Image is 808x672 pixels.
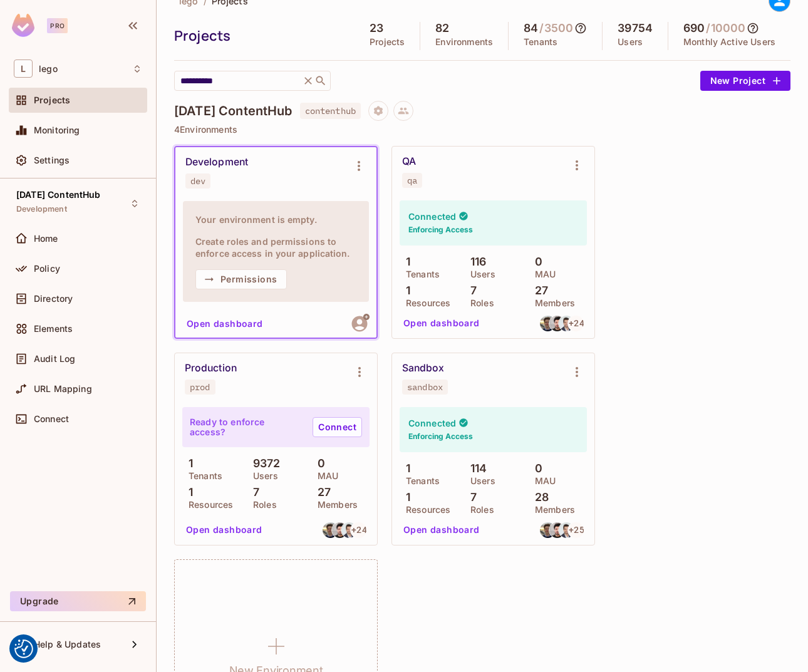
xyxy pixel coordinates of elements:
img: marwan.butrous@gmail.com [332,522,348,538]
div: sandbox [407,382,443,392]
span: Connect [34,414,69,424]
span: + 24 [569,319,584,328]
p: 4 Environments [174,125,790,135]
img: teofilojmmonteiro@gmail.com [559,522,574,538]
span: Home [34,234,58,244]
span: Workspace: lego [39,64,58,74]
button: Environment settings [564,153,589,178]
h5: 84 [524,22,538,34]
h5: 23 [370,22,383,34]
h6: Enforcing Access [408,431,473,442]
p: Roles [464,505,494,515]
img: SReyMgAAAABJRU5ErkJggg== [12,14,34,37]
span: Directory [34,294,73,304]
p: Users [247,471,278,481]
img: jakob.nielsen@lego.com [540,316,556,331]
img: jakob.nielsen@lego.com [540,522,556,538]
p: 7 [464,491,477,504]
button: Open dashboard [182,314,268,334]
p: 116 [464,256,487,268]
div: Projects [174,26,348,45]
button: Environment settings [346,153,371,178]
p: 7 [464,284,477,297]
div: qa [407,175,417,185]
span: URL Mapping [34,384,92,394]
p: 27 [529,284,548,297]
p: 1 [400,256,410,268]
span: [DATE] ContentHub [16,190,101,200]
button: Consent Preferences [14,639,33,658]
div: Sandbox [402,362,445,375]
p: Resources [400,505,450,515]
p: 1 [400,491,410,504]
span: Audit Log [34,354,75,364]
p: Members [529,505,575,515]
span: L [14,59,33,78]
h5: 690 [683,22,705,34]
img: marwan.butrous@gmail.com [549,316,565,331]
p: 9372 [247,457,281,470]
h5: / 3500 [539,22,573,34]
div: Pro [47,18,68,33]
p: Tenants [524,37,557,47]
p: Projects [370,37,405,47]
div: Production [185,362,237,375]
span: Development [16,204,67,214]
img: marwan.butrous@gmail.com [549,522,565,538]
h4: Your environment is empty. [195,214,356,225]
h4: [DATE] ContentHub [174,103,293,118]
h5: 39754 [618,22,653,34]
a: Connect [313,417,362,437]
button: Open dashboard [398,520,485,540]
div: Development [185,156,248,168]
div: dev [190,176,205,186]
button: Permissions [195,269,287,289]
p: Tenants [400,476,440,486]
span: Settings [34,155,70,165]
span: Projects [34,95,70,105]
div: QA [402,155,416,168]
p: Members [529,298,575,308]
p: Ready to enforce access? [190,417,303,437]
span: contenthub [300,103,361,119]
p: 1 [182,486,193,499]
p: 1 [182,457,193,470]
button: Upgrade [10,591,146,611]
p: Tenants [182,471,222,481]
span: + 25 [569,525,584,534]
h4: Create roles and permissions to enforce access in your application. [195,235,356,259]
img: jakob.nielsen@lego.com [323,522,338,538]
p: 0 [311,457,325,470]
span: + 24 [351,525,366,534]
h6: Enforcing Access [408,224,473,235]
span: Project settings [368,107,388,119]
p: Environments [435,37,493,47]
p: 7 [247,486,259,499]
span: Policy [34,264,60,274]
img: teofilojmmonteiro@gmail.com [559,316,574,331]
h4: Connected [408,210,456,222]
p: 27 [311,486,331,499]
div: prod [190,382,210,392]
p: Users [618,37,643,47]
p: Resources [182,500,233,510]
p: Monthly Active Users [683,37,775,47]
p: 28 [529,491,549,504]
img: teofilojmmonteiro@gmail.com [341,522,357,538]
h5: / 10000 [706,22,745,34]
span: Elements [34,324,73,334]
h5: 82 [435,22,449,34]
p: Roles [247,500,277,510]
p: Resources [400,298,450,308]
p: 0 [529,256,542,268]
button: Environment settings [347,359,372,385]
p: Roles [464,298,494,308]
button: Open dashboard [398,313,485,333]
p: Members [311,500,358,510]
p: Tenants [400,269,440,279]
button: Open dashboard [181,520,267,540]
p: Users [464,476,495,486]
p: Users [464,269,495,279]
span: Help & Updates [34,639,101,649]
p: 114 [464,462,487,475]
